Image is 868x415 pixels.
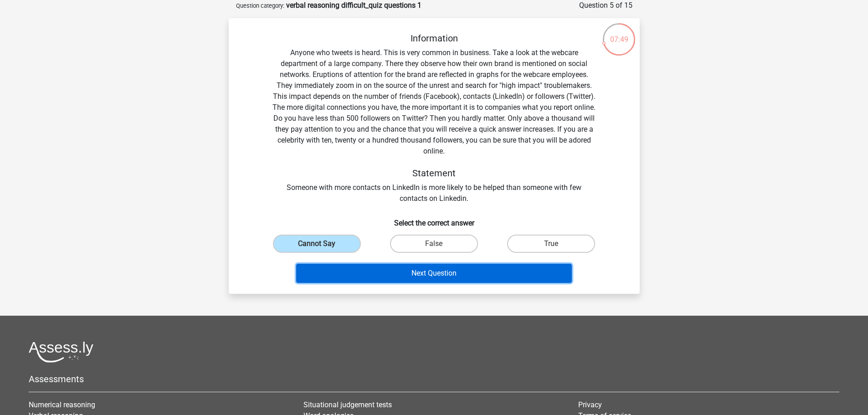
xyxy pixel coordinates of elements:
[273,235,361,253] label: Cannot Say
[602,22,636,45] div: 07:49
[578,400,602,409] a: Privacy
[507,235,595,253] label: True
[286,1,421,10] strong: verbal reasoning difficult_quiz questions 1
[272,168,596,179] h5: Statement
[236,2,284,9] small: Question category:
[29,341,93,363] img: Assessly logo
[296,264,572,283] button: Next Question
[272,33,596,44] h5: Information
[243,211,625,227] h6: Select the correct answer
[243,33,625,204] div: Anyone who tweets is heard. This is very common in business. Take a look at the webcare departmen...
[303,400,392,409] a: Situational judgement tests
[29,374,839,384] h5: Assessments
[390,235,478,253] label: False
[29,400,95,409] a: Numerical reasoning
